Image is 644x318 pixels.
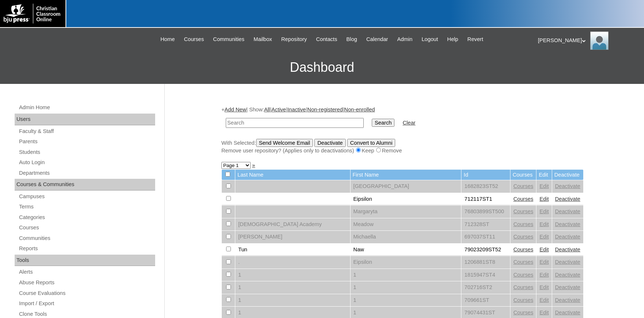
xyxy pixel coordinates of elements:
[235,294,350,307] td: 1
[15,114,155,125] div: Users
[18,244,155,253] a: Reports
[18,289,155,298] a: Course Evaluations
[235,269,350,281] td: 1
[366,35,388,44] span: Calendar
[464,35,487,44] a: Revert
[461,244,510,256] td: 79023209ST52
[513,234,533,240] a: Courses
[461,281,510,294] td: 702716ST2
[461,256,510,269] td: 1206881ST8
[467,35,483,44] span: Revert
[539,234,548,240] a: Edit
[555,208,580,214] a: Deactivate
[314,139,345,147] input: Deactivate
[513,284,533,290] a: Courses
[363,35,392,44] a: Calendar
[351,170,461,180] td: First Name
[461,180,510,193] td: 1682823ST52
[351,256,461,269] td: Eipsilon
[461,231,510,243] td: 697037ST11
[18,299,155,308] a: Import / Export
[461,206,510,218] td: 76803899ST500
[539,310,548,315] a: Edit
[536,170,551,180] td: Edit
[351,231,461,243] td: Michaella
[15,255,155,266] div: Tools
[513,310,533,315] a: Courses
[264,107,270,112] a: All
[351,281,461,294] td: 1
[513,272,533,278] a: Courses
[235,231,350,243] td: [PERSON_NAME]
[256,139,313,147] input: Send Welcome Email
[235,281,350,294] td: 1
[209,35,248,44] a: Communities
[235,244,350,256] td: Tun
[221,106,584,154] div: + | Show: | | | |
[351,180,461,193] td: [GEOGRAPHIC_DATA]
[555,247,580,252] a: Deactivate
[18,202,155,211] a: Terms
[18,169,155,178] a: Departments
[422,35,438,44] span: Logout
[226,118,364,128] input: Search
[461,269,510,281] td: 1815947ST4
[343,35,361,44] a: Blog
[372,119,394,127] input: Search
[18,278,155,287] a: Abuse Reports
[252,162,255,168] a: »
[351,244,461,256] td: Naw
[18,148,155,157] a: Students
[402,120,415,126] a: Clear
[235,170,350,180] td: Last Name
[18,223,155,232] a: Courses
[447,35,458,44] span: Help
[344,107,375,112] a: Non-enrolled
[513,183,533,189] a: Courses
[180,35,208,44] a: Courses
[555,259,580,265] a: Deactivate
[351,269,461,281] td: 1
[539,221,548,227] a: Edit
[288,107,306,112] a: Inactive
[18,234,155,243] a: Communities
[316,35,337,44] span: Contacts
[555,221,580,227] a: Deactivate
[539,284,548,290] a: Edit
[539,208,548,214] a: Edit
[510,170,536,180] td: Courses
[539,272,548,278] a: Edit
[513,297,533,303] a: Courses
[513,208,533,214] a: Courses
[539,183,548,189] a: Edit
[221,139,584,155] div: With Selected:
[555,183,580,189] a: Deactivate
[461,170,510,180] td: Id
[15,179,155,191] div: Courses & Communities
[278,35,311,44] a: Repository
[213,35,244,44] span: Communities
[555,297,580,303] a: Deactivate
[272,107,286,112] a: Active
[351,294,461,307] td: 1
[347,35,357,44] span: Blog
[555,284,580,290] a: Deactivate
[281,35,307,44] span: Repository
[590,32,609,50] img: Karen Lawton
[443,35,462,44] a: Help
[539,247,548,252] a: Edit
[225,107,246,112] a: Add New
[18,267,155,277] a: Alerts
[221,147,584,155] div: Remove user repository? (Applies only to deactivations) Keep Remove
[418,35,442,44] a: Logout
[539,259,548,265] a: Edit
[555,310,580,315] a: Deactivate
[347,139,396,147] input: Convert to Alumni
[160,35,175,44] span: Home
[235,218,350,231] td: [DEMOGRAPHIC_DATA] Academy
[461,294,510,307] td: 709661ST
[351,206,461,218] td: Margaryta
[18,137,155,146] a: Parents
[18,213,155,222] a: Categories
[351,193,461,206] td: Eipsilon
